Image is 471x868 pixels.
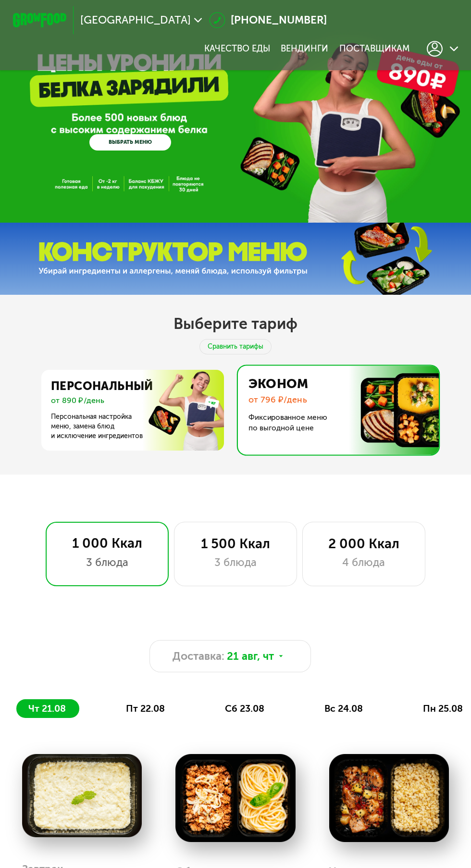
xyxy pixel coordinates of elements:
[28,703,66,714] span: чт 21.08
[316,554,411,571] div: 4 блюда
[173,648,224,665] span: Доставка:
[188,536,283,552] div: 1 500 Ккал
[204,43,270,54] a: Качество еды
[225,703,264,714] span: сб 23.08
[188,554,283,571] div: 3 блюда
[199,339,272,354] div: Сравнить тарифы
[316,536,411,552] div: 2 000 Ккал
[126,703,165,714] span: пт 22.08
[80,15,191,25] span: [GEOGRAPHIC_DATA]
[227,648,274,665] span: 21 авг, чт
[174,314,297,333] h2: Выберите тариф
[324,703,363,714] span: вс 24.08
[60,554,155,571] div: 3 блюда
[423,703,463,714] span: пн 25.08
[209,12,327,28] a: [PHONE_NUMBER]
[60,535,155,552] div: 1 000 Ккал
[339,43,409,54] div: поставщикам
[89,134,171,151] a: ВЫБРАТЬ МЕНЮ
[281,43,328,54] a: Вендинги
